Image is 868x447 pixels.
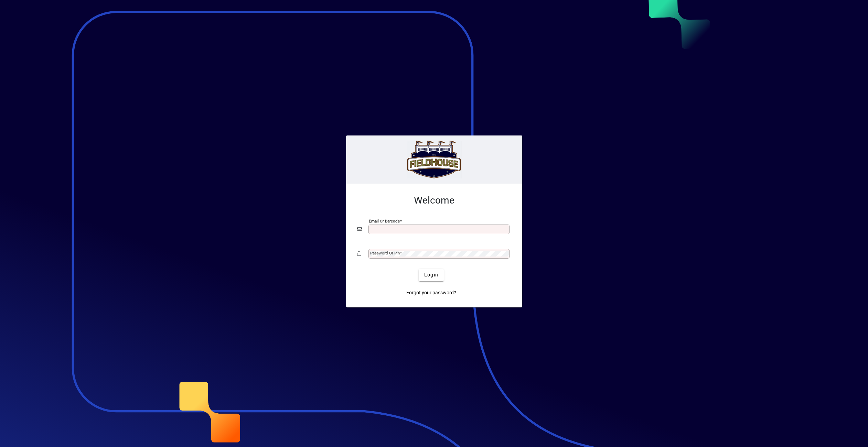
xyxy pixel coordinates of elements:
span: Forgot your password? [406,289,456,296]
a: Forgot your password? [404,287,459,299]
span: Login [424,271,438,279]
h2: Welcome [357,195,511,206]
mat-label: Password or Pin [370,251,400,255]
button: Login [419,269,444,281]
mat-label: Email or Barcode [369,218,400,223]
